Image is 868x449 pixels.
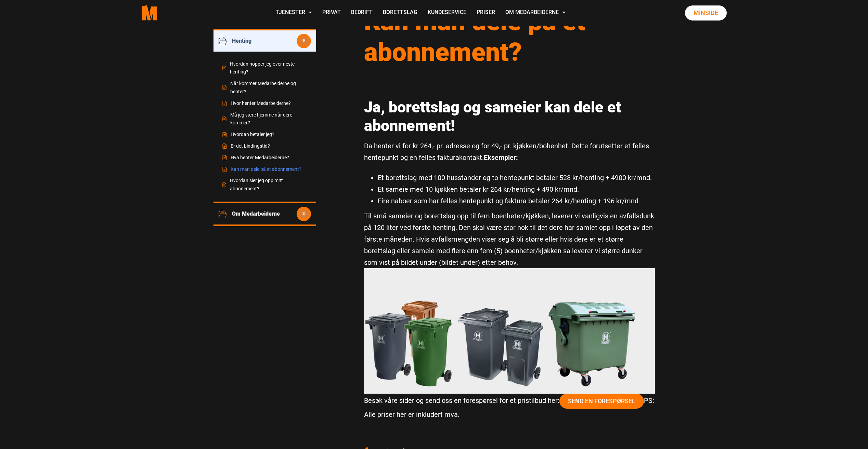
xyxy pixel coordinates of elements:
[299,209,309,219] span: 2
[423,1,471,25] a: Kundeservice
[364,98,655,135] h2: Ja, borettslag og sameier kan dele et abonnement!
[378,172,655,183] li: Et borettslag med 100 husstander og to hentepunkt betaler 528 kr/henting + 4900 kr/mnd.
[378,183,655,195] li: Et sameie med 10 kjøkken betaler kr 264 kr/henting + 490 kr/mnd.
[232,210,297,217] span: Om Medarbeiderne
[271,1,317,25] a: Tjenester
[364,268,655,394] img: mgb 2 zqiziu
[559,394,644,409] a: Send en forespørsel
[222,177,308,193] a: Hvordan sier jeg opp mitt abonnement?
[364,6,655,67] h1: Kan man dele på et abonnement?
[364,210,655,420] p: Til små sameier og borettslag opp til fem boenheter/kjøkken, leverer vi vanligvis en avfallsdunk ...
[378,1,423,25] a: Borettslag
[346,1,378,25] a: Bedrift
[317,1,346,25] a: Privat
[364,140,655,163] p: Da henter vi for kr 264,- pr. adresse og for 49,- pr. kjøkken/bohenhet. Dette forutsetter et fell...
[222,60,308,77] a: Hvordan hopper jeg over neste henting?
[378,195,655,207] li: Fire naboer som har felles hentepunkt og faktura betaler 264 kr/henting + 196 kr/mnd.
[222,142,308,150] a: Er det bindingstid?
[232,207,311,221] a: Om Medarbeiderne2
[222,154,308,162] a: Hva henter Medarbeiderne?
[222,80,308,96] a: Når kommer Medarbeiderne og henter?
[299,36,309,46] span: 9
[222,131,308,139] a: Hvordan betaler jeg?
[232,34,311,48] a: Henting9
[222,165,308,174] a: Kan man dele på et abonnement?
[222,99,308,108] a: Hvor henter Medarbeiderne?
[232,38,297,44] span: Henting
[685,5,727,21] a: Minside
[471,1,500,25] a: Priser
[484,153,518,162] strong: Eksempler:
[222,111,308,127] a: Må jeg være hjemme når dere kommer?
[500,1,571,25] a: Om Medarbeiderne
